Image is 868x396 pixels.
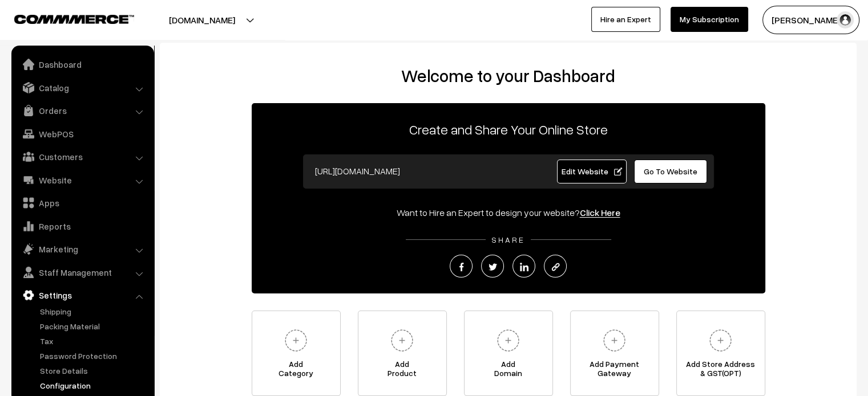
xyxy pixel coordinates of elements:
span: Add Domain [465,360,552,382]
a: Packing Material [37,320,150,332]
img: COMMMERCE [14,15,134,23]
img: plus.svg [280,325,312,356]
span: Add Payment Gateway [571,360,659,382]
a: Catalog [14,77,150,98]
img: plus.svg [492,325,524,356]
img: plus.svg [705,325,736,356]
a: Settings [14,285,150,305]
a: WebPOS [14,124,150,144]
button: [PERSON_NAME] [762,6,859,34]
a: COMMMERCE [14,11,114,25]
div: Want to Hire an Expert to design your website? [252,206,765,219]
a: Customers [14,146,150,167]
img: user [837,11,854,28]
a: Dashboard [14,54,150,75]
span: Add Product [358,360,446,382]
a: AddCategory [252,311,341,396]
img: plus.svg [386,325,418,356]
a: Edit Website [557,160,627,183]
a: AddProduct [358,311,447,396]
span: Add Category [252,360,340,382]
a: Configuration [37,379,150,391]
img: plus.svg [599,325,630,356]
a: Add Store Address& GST(OPT) [676,311,765,396]
a: Staff Management [14,262,150,283]
span: Add Store Address & GST(OPT) [677,360,765,382]
button: [DOMAIN_NAME] [129,6,275,34]
h2: Welcome to your Dashboard [171,66,845,86]
p: Create and Share Your Online Store [252,119,765,140]
a: Marketing [14,239,150,259]
a: Click Here [580,207,620,218]
span: Go To Website [644,166,697,176]
a: Tax [37,335,150,347]
a: Add PaymentGateway [570,311,659,396]
a: Website [14,170,150,190]
a: Hire an Expert [591,7,660,32]
a: Reports [14,216,150,236]
span: SHARE [486,235,531,244]
a: Apps [14,193,150,213]
span: Edit Website [561,166,622,176]
a: My Subscription [671,7,748,32]
a: Go To Website [634,160,708,183]
a: Orders [14,100,150,121]
a: Store Details [37,365,150,377]
a: AddDomain [464,311,553,396]
a: Password Protection [37,350,150,362]
a: Shipping [37,305,150,317]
